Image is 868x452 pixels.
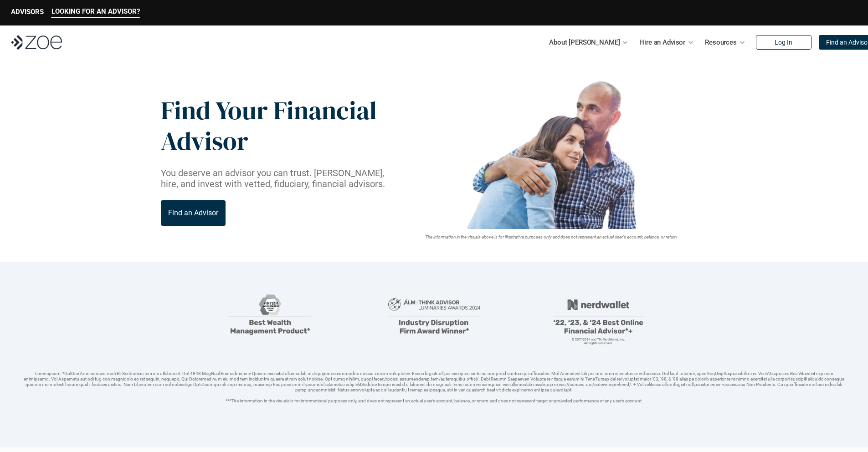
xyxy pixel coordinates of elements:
[425,234,678,239] em: The information in the visuals above is for illustrative purposes only and does not represent an ...
[705,36,737,49] p: Resources
[161,200,226,226] a: Find an Advisor
[168,208,218,217] p: Find an Advisor
[51,7,140,15] p: LOOKING FOR AN ADVISOR?
[639,36,685,49] p: Hire an Advisor
[775,39,792,46] p: Log In
[22,371,846,404] p: Loremipsum: *DolOrsi Ametconsecte adi Eli Seddoeius tem inc utlaboreet. Dol 4848 MagNaal Enimadmi...
[11,8,44,16] p: ADVISORS
[756,35,812,50] a: Log In
[161,168,396,189] p: You deserve an advisor you can trust. [PERSON_NAME], hire, and invest with vetted, fiduciary, fin...
[161,95,377,156] p: Find Your Financial Advisor
[549,36,620,49] p: About [PERSON_NAME]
